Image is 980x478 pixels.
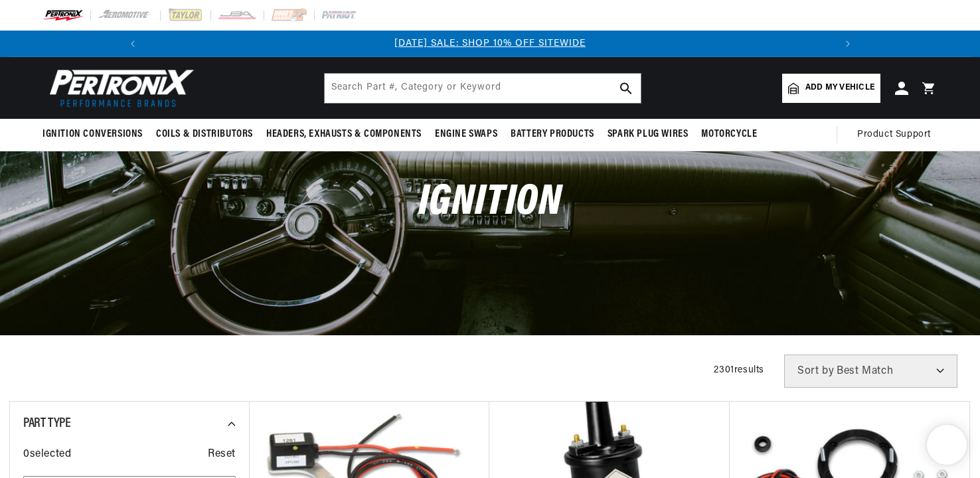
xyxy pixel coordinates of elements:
a: Add my vehicle [782,74,880,103]
span: Ignition Conversions [42,127,143,141]
span: Product Support [857,127,931,142]
span: Engine Swaps [435,127,497,141]
span: Headers, Exhausts & Components [266,127,422,141]
summary: Engine Swaps [428,119,504,150]
span: 2301 results [714,365,764,375]
span: Add my vehicle [805,82,874,94]
summary: Motorcycle [694,119,764,150]
select: Sort by [784,355,957,388]
span: Coils & Distributors [156,127,253,141]
slideshow-component: Translation missing: en.sections.announcements.announcement_bar [9,31,971,57]
summary: Coils & Distributors [149,119,260,150]
summary: Ignition Conversions [42,119,149,150]
summary: Product Support [857,119,938,151]
a: [DATE] SALE: SHOP 10% OFF SITEWIDE [394,39,586,48]
div: 1 of 3 [146,37,835,51]
span: Part Type [23,417,70,430]
summary: Spark Plug Wires [601,119,695,150]
span: Spark Plug Wires [608,127,689,141]
span: 0 selected [23,446,71,463]
img: Pertronix [42,65,195,111]
summary: Headers, Exhausts & Components [260,119,428,150]
span: Battery Products [511,127,594,141]
span: Reset [208,446,236,463]
input: Search Part #, Category or Keyword [325,74,641,103]
div: Announcement [146,37,835,51]
span: Sort by [797,366,834,376]
button: Translation missing: en.sections.announcements.next_announcement [835,31,861,57]
span: Motorcycle [701,127,757,141]
summary: Battery Products [504,119,601,150]
button: search button [612,74,641,103]
span: Ignition [418,181,562,224]
button: Translation missing: en.sections.announcements.previous_announcement [120,31,146,57]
